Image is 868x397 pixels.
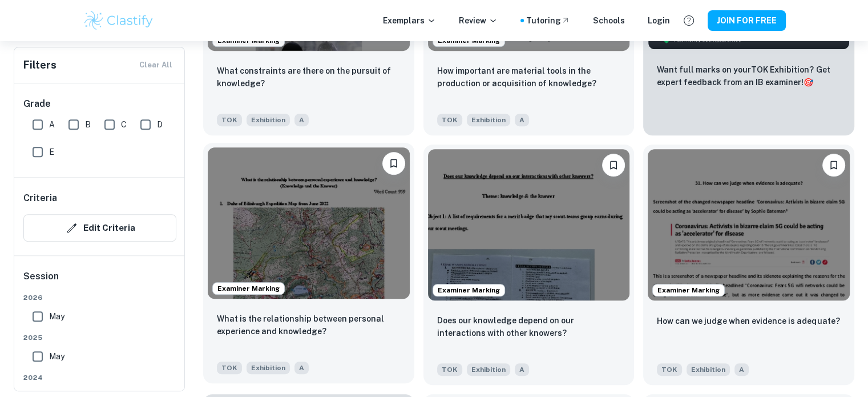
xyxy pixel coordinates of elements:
[217,65,401,90] p: What constraints are there on the pursuit of knowledge?
[23,372,176,383] span: 2024
[383,14,436,27] p: Exemplars
[708,10,786,31] button: JOIN FOR FREE
[679,11,699,30] button: Help and Feedback
[294,114,309,126] span: A
[157,118,163,131] span: D
[437,114,462,126] span: TOK
[213,283,284,294] span: Examiner Marking
[734,363,749,376] span: A
[467,363,510,376] span: Exhibition
[23,191,57,205] h6: Criteria
[593,14,625,27] a: Schools
[687,363,730,376] span: Exhibition
[217,114,242,126] span: TOK
[657,363,682,376] span: TOK
[515,114,529,126] span: A
[294,362,309,374] span: A
[247,114,290,126] span: Exhibition
[49,118,55,131] span: A
[822,154,845,177] button: Please log in to bookmark exemplars
[437,65,621,90] p: How important are material tools in the production or acquisition of knowledge?
[49,310,64,323] span: May
[648,14,670,27] a: Login
[657,315,839,327] p: How can we judge when evidence is adequate?
[23,270,176,292] h6: Session
[23,57,56,73] h6: Filters
[433,285,504,295] span: Examiner Marking
[203,145,414,385] a: Examiner MarkingPlease log in to bookmark exemplarsWhat is the relationship between personal expe...
[602,154,625,177] button: Please log in to bookmark exemplars
[85,118,91,131] span: B
[83,9,155,32] img: Clastify logo
[515,363,529,376] span: A
[208,147,410,299] img: TOK Exhibition example thumbnail: What is the relationship between persona
[657,63,841,89] p: Want full marks on your TOK Exhibition ? Get expert feedback from an IB examiner!
[217,362,242,374] span: TOK
[49,146,54,158] span: E
[423,145,635,385] a: Examiner MarkingPlease log in to bookmark exemplarsDoes our knowledge depend on our interactions ...
[121,118,127,131] span: C
[23,97,176,111] h6: Grade
[23,332,176,343] span: 2025
[247,362,290,374] span: Exhibition
[23,292,176,303] span: 2026
[428,149,630,300] img: TOK Exhibition example thumbnail: Does our knowledge depend on our interac
[648,149,850,300] img: TOK Exhibition example thumbnail: How can we judge when evidence is adequa
[653,285,724,295] span: Examiner Marking
[49,350,64,363] span: May
[437,363,462,376] span: TOK
[437,314,621,339] p: Does our knowledge depend on our interactions with other knowers?
[459,14,498,27] p: Review
[23,214,176,242] button: Edit Criteria
[467,114,510,126] span: Exhibition
[804,78,813,87] span: 🎯
[643,145,854,385] a: Examiner MarkingPlease log in to bookmark exemplarsHow can we judge when evidence is adequate?TOK...
[217,312,401,338] p: What is the relationship between personal experience and knowledge?
[526,14,570,27] a: Tutoring
[382,152,405,175] button: Please log in to bookmark exemplars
